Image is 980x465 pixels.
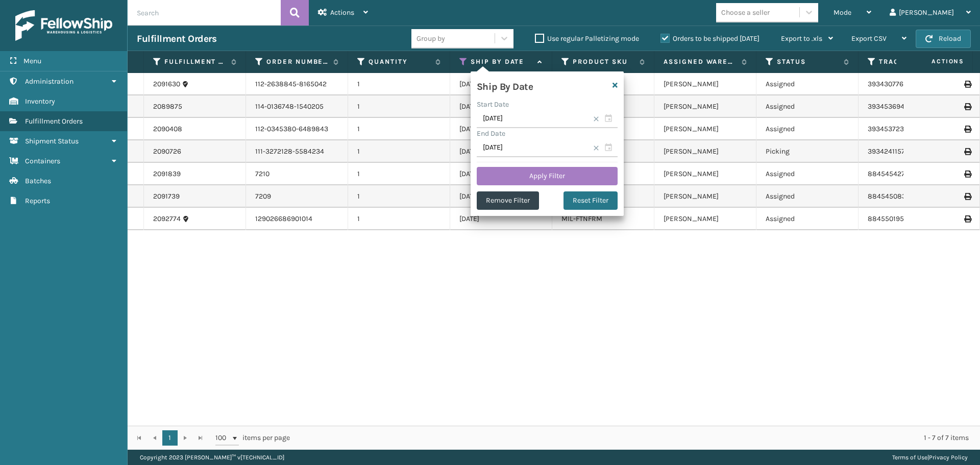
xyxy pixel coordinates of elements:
a: MIL-FTNFRM [561,214,602,223]
td: [DATE] [450,118,552,140]
td: Picking [756,140,859,163]
h4: Ship By Date [477,78,533,93]
td: [PERSON_NAME] [654,73,756,95]
td: [PERSON_NAME] [654,163,756,185]
label: Start Date [477,100,509,109]
label: Quantity [369,57,430,66]
td: 1 [348,185,450,208]
td: Assigned [756,185,859,208]
td: Assigned [756,95,859,118]
td: 114-0136748-1540205 [246,95,348,118]
i: Print Label [964,103,970,110]
td: [PERSON_NAME] [654,95,756,118]
td: [DATE] [450,95,552,118]
td: 1 [348,208,450,230]
td: Assigned [756,118,859,140]
i: Print Label [964,81,970,88]
span: Containers [25,157,60,165]
label: Orders to be shipped [DATE] [660,34,759,43]
td: Assigned [756,208,859,230]
td: 1 [348,118,450,140]
a: 2091839 [153,169,181,179]
i: Print Label [964,215,970,223]
button: Apply Filter [477,167,618,185]
button: Reload [916,30,971,48]
a: 884545083283 [868,192,919,201]
td: [PERSON_NAME] [654,118,756,140]
a: 2089875 [153,102,182,112]
span: Batches [25,177,51,185]
button: Reset Filter [563,191,618,210]
td: [DATE] [450,185,552,208]
td: [PERSON_NAME] [654,140,756,163]
i: Print Label [964,126,970,133]
a: 393453723787 [868,125,916,133]
td: [DATE] [450,140,552,163]
a: 2091739 [153,191,180,202]
a: 2091630 [153,79,180,89]
span: Export CSV [851,34,887,43]
div: Choose a seller [721,7,770,18]
span: Menu [23,57,41,65]
td: 1 [348,163,450,185]
label: Order Number [266,57,328,66]
td: [DATE] [450,208,552,230]
td: 129026686901014 [246,208,348,230]
a: 393430776941 [868,80,914,88]
span: Export to .xls [781,34,822,43]
td: 111-3272128-5584234 [246,140,348,163]
label: Status [777,57,839,66]
label: Use regular Palletizing mode [535,34,639,43]
span: Administration [25,77,73,86]
input: MM/DD/YYYY [477,110,618,128]
a: Terms of Use [892,454,927,461]
span: items per page [215,430,290,446]
a: 393453694504 [868,102,917,111]
span: Reports [25,197,50,205]
a: 393424115720 [868,147,913,156]
label: Product SKU [573,57,634,66]
i: Print Label [964,170,970,178]
td: 112-0345380-6489843 [246,118,348,140]
label: Assigned Warehouse [664,57,737,66]
img: logo [15,10,112,41]
input: MM/DD/YYYY [477,139,618,157]
td: 7209 [246,185,348,208]
span: Fulfillment Orders [25,117,83,126]
td: 1 [348,95,450,118]
label: Ship By Date [471,57,532,66]
a: 884550195521 [868,214,915,223]
td: [PERSON_NAME] [654,208,756,230]
i: Print Label [964,193,970,200]
td: [DATE] [450,73,552,95]
span: Inventory [25,97,55,106]
td: 1 [348,73,450,95]
a: 2090408 [153,124,182,134]
td: Assigned [756,163,859,185]
label: End Date [477,129,505,138]
p: Copyright 2023 [PERSON_NAME]™ v [TECHNICAL_ID] [140,450,284,465]
td: 1 [348,140,450,163]
td: [PERSON_NAME] [654,185,756,208]
i: Print Label [964,148,970,155]
span: Mode [834,8,851,17]
a: Privacy Policy [929,454,968,461]
td: Assigned [756,73,859,95]
td: [DATE] [450,163,552,185]
a: 884545427262 [868,169,917,178]
a: 2092774 [153,214,181,224]
div: | [892,450,968,465]
td: 7210 [246,163,348,185]
label: Fulfillment Order Id [164,57,226,66]
span: Actions [330,8,354,17]
h3: Fulfillment Orders [137,33,216,45]
label: Tracking Number [879,57,941,66]
div: Group by [416,33,445,44]
a: 2090726 [153,146,181,157]
span: 100 [215,433,231,443]
div: 1 - 7 of 7 items [304,433,969,443]
td: 112-2638845-8165042 [246,73,348,95]
button: Remove Filter [477,191,539,210]
span: Shipment Status [25,137,79,145]
span: Actions [899,53,970,70]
